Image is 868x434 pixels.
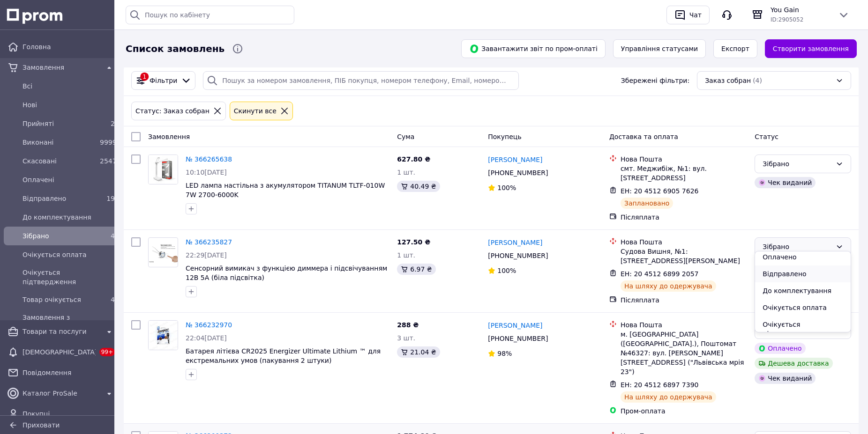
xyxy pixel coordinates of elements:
div: [PHONE_NUMBER] [486,332,550,345]
span: 4 [111,232,115,240]
div: Нова Пошта [621,237,747,247]
img: Фото товару [149,321,178,350]
span: 3 шт. [397,334,415,342]
a: [PERSON_NAME] [488,238,542,247]
span: Товар очікується [22,295,96,304]
span: Очікується оплата [22,250,115,259]
span: 99+ [99,348,115,356]
div: Дешева доставка [755,358,832,369]
div: Статус: Заказ собран [134,106,211,116]
a: № 366265638 [186,155,232,163]
span: Прийняті [22,119,96,128]
span: 98% [497,350,512,357]
span: 2547 [100,157,117,165]
span: [DEMOGRAPHIC_DATA] [22,347,96,357]
span: 100% [497,267,516,274]
div: 6.97 ₴ [397,264,435,275]
span: Повідомлення [22,368,115,377]
span: Збережені фільтри: [621,76,689,85]
img: Фото товару [149,155,178,184]
div: Cкинути все [232,106,278,116]
span: Замовлення з [PERSON_NAME] [22,313,115,331]
div: Пром-оплата [621,406,747,416]
span: 627.80 ₴ [397,155,430,163]
img: Фото товару [149,242,178,262]
li: До комплектування [755,282,851,299]
li: Оплачено [755,249,851,265]
input: Пошук за номером замовлення, ПІБ покупця, номером телефону, Email, номером накладної [203,71,519,90]
div: 40.49 ₴ [397,181,440,192]
span: Фільтри [150,76,177,85]
span: 288 ₴ [397,321,419,329]
div: Нова Пошта [621,320,747,330]
div: На шляху до одержувача [621,280,716,292]
span: Відправлено [22,194,96,203]
span: Скасовані [22,156,96,166]
span: Замовлення [148,133,190,140]
button: Управління статусами [613,39,706,58]
button: Чат [666,6,710,24]
span: ID: 2905052 [771,16,803,23]
span: 127.50 ₴ [397,238,430,246]
a: Фото товару [148,237,178,267]
span: 4 [111,296,115,303]
div: [PHONE_NUMBER] [486,166,550,179]
a: № 366232970 [186,321,232,329]
input: Пошук по кабінету [126,6,294,24]
a: [PERSON_NAME] [488,155,542,164]
span: 9999+ [100,139,122,146]
span: Головна [22,42,115,51]
span: Замовлення [22,63,100,72]
span: Очікується підтвердження [22,268,115,287]
span: 1 шт. [397,169,415,176]
div: На шляху до одержувача [621,391,716,403]
span: 22:04[DATE] [186,334,227,342]
div: Зібрано [763,159,832,169]
a: Сенсорний вимикач з функцією диммера і підсвічуванням 12В 5А (біла підсвітка) [186,265,387,281]
div: Чат [688,8,703,22]
span: Доставка та оплата [609,133,678,140]
span: ЕН: 20 4512 6905 7626 [621,187,699,195]
span: 2 [111,120,115,127]
button: Завантажити звіт по пром-оплаті [461,39,606,58]
span: Оплачені [22,175,115,184]
li: Очікується підтвердження [755,316,851,342]
button: Експорт [713,39,757,58]
span: (4) [753,77,762,84]
a: Фото товару [148,320,178,350]
div: Судова Вишня, №1: [STREET_ADDRESS][PERSON_NAME] [621,247,747,265]
div: Нова Пошта [621,154,747,164]
span: 19 [106,195,115,202]
li: Відправлено [755,265,851,282]
a: № 366235827 [186,238,232,246]
span: Статус [755,133,778,140]
div: Чек виданий [755,177,816,188]
span: Каталог ProSale [22,389,100,398]
span: До комплектування [22,213,115,222]
span: Cума [397,133,414,140]
div: Зібрано [763,242,832,252]
li: Очікується оплата [755,299,851,316]
span: Нові [22,100,115,110]
span: Заказ собран [705,76,751,85]
span: 100% [497,184,516,191]
div: смт. Меджибіж, №1: вул. [STREET_ADDRESS] [621,164,747,183]
div: м. [GEOGRAPHIC_DATA] ([GEOGRAPHIC_DATA].), Поштомат №46327: вул. [PERSON_NAME][STREET_ADDRESS] ("... [621,330,747,376]
span: You Gain [771,5,831,15]
span: Виконані [22,138,96,147]
div: Післяплата [621,213,747,222]
a: Фото товару [148,154,178,184]
a: Створити замовлення [765,39,857,58]
a: LED лампа настiльна з акумулятором TITANUM TLTF-010W 7W 2700-6000K [186,182,385,199]
span: 10:10[DATE] [186,169,227,176]
span: Всi [22,81,115,91]
a: Батарея літієва CR2025 Energizer Ultimate Lithium ™ для екстремальних умов (пакування 2 штуки) [186,347,381,364]
span: Приховати [22,421,60,429]
span: 22:29[DATE] [186,251,227,259]
div: Післяплата [621,295,747,305]
div: Заплановано [621,198,673,209]
span: ЕН: 20 4512 6899 2057 [621,270,699,278]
